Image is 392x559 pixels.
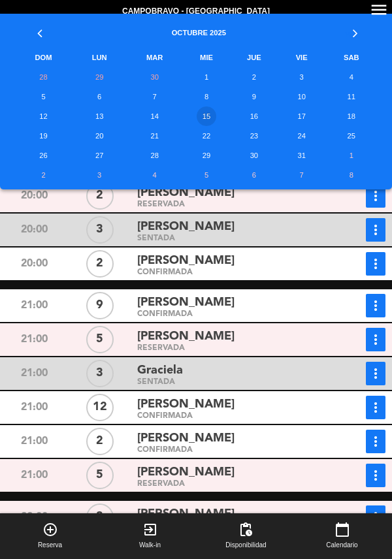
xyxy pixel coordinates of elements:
th: JUE [229,48,279,67]
div: SENTADA [137,379,325,385]
td: 30 [229,146,279,165]
div: 21:00 [1,396,67,419]
td: 23 [229,126,279,146]
div: RESERVADA [137,345,325,351]
th: SAB [325,48,378,67]
div: 5 [86,462,114,489]
td: 7 [125,87,184,106]
td: 3 [73,165,125,185]
div: 8 [86,503,114,531]
div: 20:00 [1,184,67,208]
th: » [325,14,378,48]
span: Walk-in [139,540,161,551]
div: 22:00 [1,505,67,529]
td: 16 [229,106,279,126]
div: 20:00 [1,218,67,242]
button: more_vert [366,184,385,208]
i: add_circle_outline [42,522,58,537]
th: VIE [279,48,325,67]
span: Campobravo - [GEOGRAPHIC_DATA] [122,5,270,18]
td: 21 [125,126,184,146]
td: 18 [325,106,378,126]
i: exit_to_app [142,522,158,537]
div: 9 [86,292,114,319]
td: 3 [279,67,325,87]
td: 27 [73,146,125,165]
div: 21:00 [1,294,67,317]
button: exit_to_appWalk-in [100,513,200,559]
div: 21:00 [1,362,67,385]
span: Graciela [137,361,183,380]
button: more_vert [366,218,385,242]
td: 28 [14,67,73,87]
div: RESERVADA [137,202,325,208]
td: 17 [279,106,325,126]
div: CONFIRMADA [137,413,325,419]
span: [PERSON_NAME] [137,463,235,482]
div: CONFIRMADA [137,270,325,276]
i: more_vert [368,332,384,347]
th: DOM [14,48,73,67]
td: 24 [279,126,325,146]
span: [PERSON_NAME] [137,395,235,414]
td: 11 [325,87,378,106]
i: more_vert [368,400,384,415]
td: 2 [14,165,73,185]
button: more_vert [366,430,385,453]
td: 15 [184,106,229,126]
div: CONFIRMADA [137,447,325,453]
span: Calendario [326,540,357,551]
td: 4 [125,165,184,185]
button: more_vert [366,328,385,351]
td: 9 [229,87,279,106]
td: 19 [14,126,73,146]
td: 20 [73,126,125,146]
button: calendar_todayCalendario [292,513,392,559]
div: 21:00 [1,430,67,453]
th: MAR [125,48,184,67]
div: 2 [86,182,114,210]
td: 13 [73,106,125,126]
div: 5 [86,326,114,353]
span: Reserva [38,540,62,551]
div: 2 [86,428,114,455]
td: 30 [125,67,184,87]
button: more_vert [366,396,385,419]
div: 12 [86,394,114,421]
span: [PERSON_NAME] [137,184,235,202]
td: 7 [279,165,325,185]
td: 6 [229,165,279,185]
th: « [14,14,73,48]
td: 2 [229,67,279,87]
td: 14 [125,106,184,126]
td: 6 [73,87,125,106]
td: 1 [184,67,229,87]
td: 10 [279,87,325,106]
td: 8 [184,87,229,106]
i: more_vert [368,222,384,238]
i: more_vert [368,256,384,272]
span: [PERSON_NAME] [137,251,235,270]
div: RESERVADA [137,481,325,487]
td: 29 [184,146,229,165]
span: [PERSON_NAME] [137,293,235,312]
td: 1 [325,146,378,165]
i: more_vert [368,434,384,449]
i: calendar_today [335,522,350,537]
td: 12 [14,106,73,126]
td: 25 [325,126,378,146]
span: [PERSON_NAME] [137,429,235,448]
th: Octubre 2025 [73,14,325,48]
i: more_vert [368,366,384,381]
button: more_vert [366,362,385,385]
div: 21:00 [1,464,67,487]
div: 20:00 [1,252,67,276]
i: more_vert [368,468,384,483]
td: 29 [73,67,125,87]
td: 22 [184,126,229,146]
div: CONFIRMADA [137,311,325,317]
button: more_vert [366,252,385,276]
span: [PERSON_NAME] [137,217,235,236]
div: 3 [86,360,114,387]
button: more_vert [366,464,385,487]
